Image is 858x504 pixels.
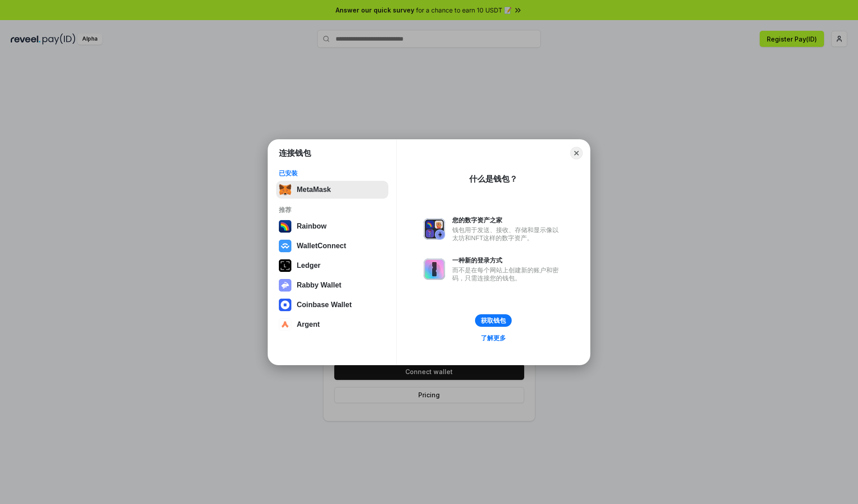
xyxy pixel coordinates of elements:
[424,218,445,240] img: svg+xml,%3Csvg%20xmlns%3D%22http%3A%2F%2Fwww.w3.org%2F2000%2Fsvg%22%20fill%3D%22none%22%20viewBox...
[452,266,563,282] div: 而不是在每个网站上创建新的账户和密码，只需连接您的钱包。
[276,217,388,235] button: Rainbow
[279,220,291,233] img: svg+xml,%3Csvg%20width%3D%22120%22%20height%3D%22120%22%20viewBox%3D%220%200%20120%20120%22%20fil...
[276,296,388,314] button: Coinbase Wallet
[452,256,563,264] div: 一种新的登录方式
[279,206,386,214] div: 推荐
[452,216,563,224] div: 您的数字资产之家
[276,181,388,199] button: MetaMask
[276,276,388,294] button: Rabby Wallet
[276,257,388,275] button: Ledger
[279,299,291,311] img: svg+xml,%3Csvg%20width%3D%2228%22%20height%3D%2228%22%20viewBox%3D%220%200%2028%2028%22%20fill%3D...
[276,316,388,333] button: Argent
[297,301,352,309] div: Coinbase Wallet
[570,147,583,159] button: Close
[475,332,511,344] a: 了解更多
[279,169,386,177] div: 已安装
[297,321,320,329] div: Argent
[297,281,341,289] div: Rabby Wallet
[279,259,291,272] img: svg+xml,%3Csvg%20xmlns%3D%22http%3A%2F%2Fwww.w3.org%2F2000%2Fsvg%22%20width%3D%2228%22%20height%3...
[481,334,506,342] div: 了解更多
[424,258,445,280] img: svg+xml,%3Csvg%20xmlns%3D%22http%3A%2F%2Fwww.w3.org%2F2000%2Fsvg%22%20fill%3D%22none%22%20viewBox...
[279,240,291,252] img: svg+xml,%3Csvg%20width%3D%2228%22%20height%3D%2228%22%20viewBox%3D%220%200%2028%2028%22%20fill%3D...
[469,174,517,184] div: 什么是钱包？
[475,314,512,327] button: 获取钱包
[279,183,291,196] img: svg+xml,%3Csvg%20fill%3D%22none%22%20height%3D%2233%22%20viewBox%3D%220%200%2035%2033%22%20width%...
[297,222,327,230] div: Rainbow
[279,148,311,158] h1: 连接钱包
[276,237,388,255] button: WalletConnect
[297,186,331,194] div: MetaMask
[297,262,320,270] div: Ledger
[481,317,506,325] div: 获取钱包
[279,279,291,292] img: svg+xml,%3Csvg%20xmlns%3D%22http%3A%2F%2Fwww.w3.org%2F2000%2Fsvg%22%20fill%3D%22none%22%20viewBox...
[452,226,563,242] div: 钱包用于发送、接收、存储和显示像以太坊和NFT这样的数字资产。
[279,318,291,331] img: svg+xml,%3Csvg%20width%3D%2228%22%20height%3D%2228%22%20viewBox%3D%220%200%2028%2028%22%20fill%3D...
[297,242,346,250] div: WalletConnect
